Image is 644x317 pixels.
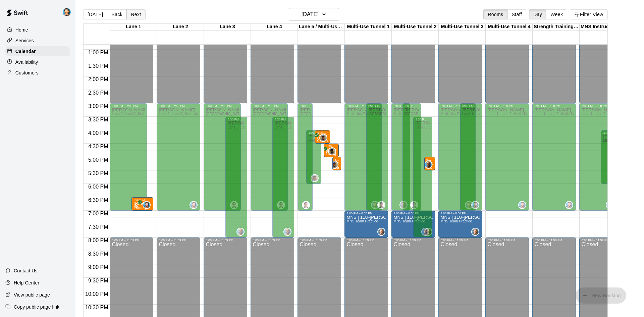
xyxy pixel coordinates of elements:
img: Nik Crouch [472,228,479,235]
img: Mike Macfarlane [311,175,318,181]
div: 8:00 PM – 11:59 PM [534,239,574,242]
p: Help Center [14,279,39,286]
span: [GEOGRAPHIC_DATA] 5 / Multi-Use Tunnel 5, Multi-Use Tunnel 1, Multi-Use Tunnel 2, Hitting Tunnel ... [206,112,397,116]
div: 3:00 PM – 7:00 PM [405,104,419,108]
img: Jacob Crooks [190,202,197,208]
span: 10:00 PM [84,291,110,297]
div: 4:00 PM – 6:00 PM [308,131,319,135]
div: 7:00 PM – 8:00 PM: MNS | 11U-CROUCH (PRACTICE) [391,211,435,237]
span: MNS Instructor Tunnel, Lane 5 / Multi-Use Tunnel 5 [308,139,390,143]
button: Filter View [570,9,607,19]
span: 4:00 PM [87,130,110,136]
div: 3:30 PM – 8:00 PM: Available [413,117,432,237]
div: Mike Macfarlane [328,147,336,155]
div: 3:00 PM – 7:00 PM: Available [579,103,616,211]
div: 3:00 PM – 7:00 PM: Available [110,103,147,211]
div: Chie Gunner [283,228,291,236]
div: Chie Gunner [424,161,432,169]
div: Jacob Crooks [190,201,198,209]
div: 3:00 PM – 7:00 PM [206,104,239,108]
div: MNS Instructor Tunnel [580,24,627,30]
div: 3:00 PM – 7:00 PM: Available [438,103,476,211]
span: All customers have paid [133,202,140,209]
div: Lane 2 [157,24,204,30]
div: 7:00 PM – 8:00 PM [440,212,480,215]
div: Mike Macfarlane [330,161,338,169]
div: 3:00 PM – 7:00 PM: Available [251,103,288,211]
div: 3:00 PM – 7:00 PM: Available [157,103,200,211]
span: Lane 3, Lane 4, Multi-Use Tunnel 2, Hitting Tunnel 1, Hitting Tunnel 2, Back Bldg Multi-Use 1, Ba... [227,125,413,129]
div: Anthony Miller [410,201,418,209]
div: Anthony Miller [302,201,310,209]
span: 9:00 PM [87,264,110,270]
img: Nik Crouch [378,228,385,235]
div: Jacob Crooks [518,201,526,209]
div: 3:00 PM – 7:00 PM [159,104,198,108]
img: Jacob Crooks [566,202,573,208]
div: Mike Macfarlane [311,174,319,182]
span: 6:00 PM [87,184,110,190]
span: Chie Gunner [427,161,432,169]
span: Lane 1, Lane 2, Multi-Use Tunnel 3, Hitting Tunnel 1, Hitting Tunnel 2, Hitting Tunnel 3, Hitting... [112,112,505,116]
img: Anthony Miller [378,202,385,208]
span: 4:30 PM [87,144,110,149]
div: 3:30 PM – 8:00 PM: Available [225,117,247,237]
img: Mike Macfarlane [329,148,335,155]
div: 6:30 PM – 7:00 PM [133,198,151,202]
span: 7:00 PM [87,211,110,216]
button: Next [126,9,145,19]
span: [GEOGRAPHIC_DATA] 5 / Multi-Use Tunnel 5, Multi-Use Tunnel 1, Multi-Use Tunnel 2, Hitting Tunnel ... [300,112,491,116]
span: 5:30 PM [87,170,110,176]
img: Chie Gunner [425,161,432,168]
div: 3:00 PM – 7:00 PM [393,104,408,108]
span: Lane 1, Lane 2, Multi-Use Tunnel 3, Hitting Tunnel 1, Hitting Tunnel 2, Hitting Tunnel 3, Hitting... [159,112,552,116]
div: 3:00 PM – 7:00 PM: Available [366,103,388,211]
div: 7:00 PM – 8:00 PM [346,212,386,215]
div: Nik Crouch [471,228,479,236]
span: 3:00 PM [87,103,110,109]
div: 8:00 PM – 11:59 PM [253,239,292,242]
img: Jacob Crooks [472,202,479,208]
span: Nik Crouch [380,228,385,236]
button: [DATE] [289,8,339,21]
div: 7:00 PM – 8:00 PM: MNS | 11U-CROUCH (PRACTICE) [344,211,388,237]
div: 4:30 PM – 5:00 PM: Emery Clark [324,144,338,157]
div: 5:00 PM – 5:30 PM: Hank Love [424,157,435,170]
span: 2:00 PM [87,76,110,82]
span: Multi-Use Tunnel 1, Multi-Use Tunnel 2, Multi-Use Tunnel 3 [346,112,441,116]
a: Availability [5,57,70,67]
span: 9:30 PM [87,278,110,283]
span: [GEOGRAPHIC_DATA] 5 / Multi-Use Tunnel 5, Multi-Use Tunnel 1, Multi-Use Tunnel 2, Hitting Tunnel ... [368,112,560,116]
p: Contact Us [14,267,38,274]
div: Mike Macfarlane [319,134,327,142]
div: 8:00 PM – 11:59 PM [112,239,151,242]
span: 8:00 PM [87,237,110,243]
p: Copy public page link [14,304,59,310]
img: Anthony Miller [303,202,309,208]
div: 3:00 PM – 7:00 PM [300,104,310,108]
span: 7:30 PM [87,224,110,230]
div: 3:00 PM – 7:00 PM [487,104,527,108]
div: 3:00 PM – 7:00 PM: Available [204,103,241,211]
div: 3:00 PM – 7:00 PM: Available [532,103,576,211]
div: 3:00 PM – 7:00 PM [462,104,480,108]
div: 3:00 PM – 7:00 PM [534,104,574,108]
div: 8:00 PM – 11:59 PM [581,239,621,242]
div: Jacob Crooks [606,201,614,209]
button: Back [107,9,127,19]
div: 3:00 PM – 7:00 PM [253,104,286,108]
div: 4:00 PM – 6:00 PM: Available [306,130,321,184]
div: Multi-Use Tunnel 2 [392,24,439,30]
div: Multi-Use Tunnel 4 [486,24,533,30]
div: Lane 5 / Multi-Use Tunnel 5 [298,24,345,30]
div: 3:00 PM – 7:00 PM [581,104,614,108]
img: Chie Gunner [422,228,429,235]
span: All customers have paid [310,135,317,142]
span: Mike Macfarlane [331,147,336,155]
span: 8:30 PM [87,251,110,257]
span: 10:30 PM [84,305,110,310]
a: Calendar [5,46,70,56]
div: 7:00 PM – 8:00 PM [393,212,433,215]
